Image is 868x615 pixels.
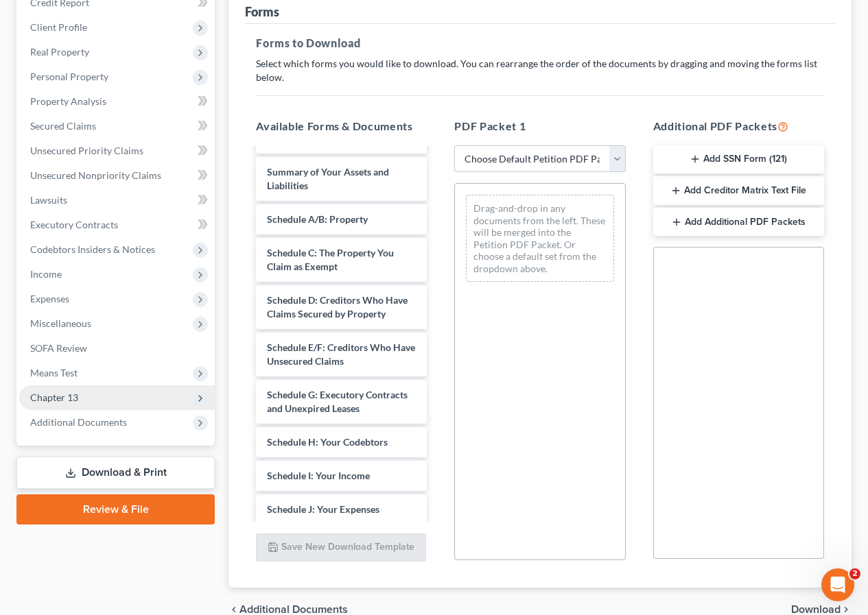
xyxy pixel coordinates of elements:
span: Schedule D: Creditors Who Have Claims Secured by Property [267,294,408,319]
span: Schedule H: Your Codebtors [267,436,388,448]
p: Select which forms you would like to download. You can rearrange the order of the documents by dr... [256,57,824,84]
a: Property Analysis [19,89,215,114]
span: Summary of Your Assets and Liabilities [267,166,389,191]
span: Additional Documents [239,604,348,615]
a: Secured Claims [19,114,215,138]
h5: PDF Packet 1 [454,118,625,134]
h5: Forms to Download [256,35,824,51]
span: Secured Claims [30,120,96,132]
button: Add Additional PDF Packets [653,208,824,237]
span: Lawsuits [30,194,67,206]
span: Codebtors Insiders & Notices [30,243,155,255]
span: Additional Documents [30,416,127,428]
span: Personal Property [30,71,108,82]
a: Unsecured Priority Claims [19,138,215,163]
a: Download & Print [16,457,215,489]
i: chevron_right [841,604,852,615]
button: Save New Download Template [256,533,426,562]
span: Schedule C: The Property You Claim as Exempt [267,247,394,272]
span: Income [30,268,62,280]
span: Property Analysis [30,95,106,107]
span: Miscellaneous [30,317,91,329]
span: Chapter 13 [30,391,78,403]
iframe: Intercom live chat [821,568,854,601]
a: chevron_left Additional Documents [228,604,348,615]
span: Download [791,604,841,615]
span: Unsecured Priority Claims [30,145,143,156]
h5: Available Forms & Documents [256,118,427,134]
button: Add Creditor Matrix Text File [653,176,824,205]
span: Schedule G: Executory Contracts and Unexpired Leases [267,389,408,414]
span: SOFA Review [30,342,87,354]
a: SOFA Review [19,336,215,361]
span: Schedule A/B: Property [267,213,368,225]
span: Means Test [30,367,78,378]
a: Executory Contracts [19,213,215,237]
button: Download chevron_right [791,604,852,615]
span: Real Property [30,46,89,58]
div: Forms [245,3,279,20]
i: chevron_left [228,604,239,615]
a: Unsecured Nonpriority Claims [19,163,215,188]
a: Review & File [16,494,215,524]
div: Drag-and-drop in any documents from the left. These will be merged into the Petition PDF Packet. ... [466,195,613,282]
button: Add SSN Form (121) [653,145,824,174]
a: Lawsuits [19,188,215,213]
span: Schedule I: Your Income [267,470,370,481]
h5: Additional PDF Packets [653,118,824,134]
span: Schedule E/F: Creditors Who Have Unsecured Claims [267,341,415,367]
span: Expenses [30,293,69,304]
span: Executory Contracts [30,219,118,230]
span: Client Profile [30,21,87,33]
span: Unsecured Nonpriority Claims [30,169,161,181]
span: Schedule J: Your Expenses [267,503,379,515]
span: 2 [849,568,860,579]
